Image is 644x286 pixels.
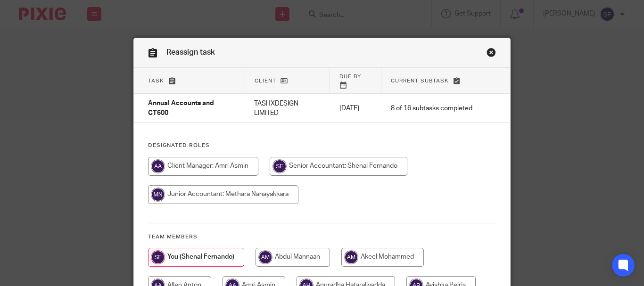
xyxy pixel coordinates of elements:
[148,142,496,149] h4: Designated Roles
[148,233,496,241] h4: Team members
[254,99,321,118] p: TASHXDESIGN LIMITED
[391,78,449,83] span: Current subtask
[339,104,372,113] p: [DATE]
[487,48,496,60] a: Close this dialog window
[148,100,214,117] span: Annual Accounts and CT600
[148,78,164,83] span: Task
[381,94,482,123] td: 8 of 16 subtasks completed
[339,74,361,79] span: Due by
[166,49,215,56] span: Reassign task
[255,78,276,83] span: Client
